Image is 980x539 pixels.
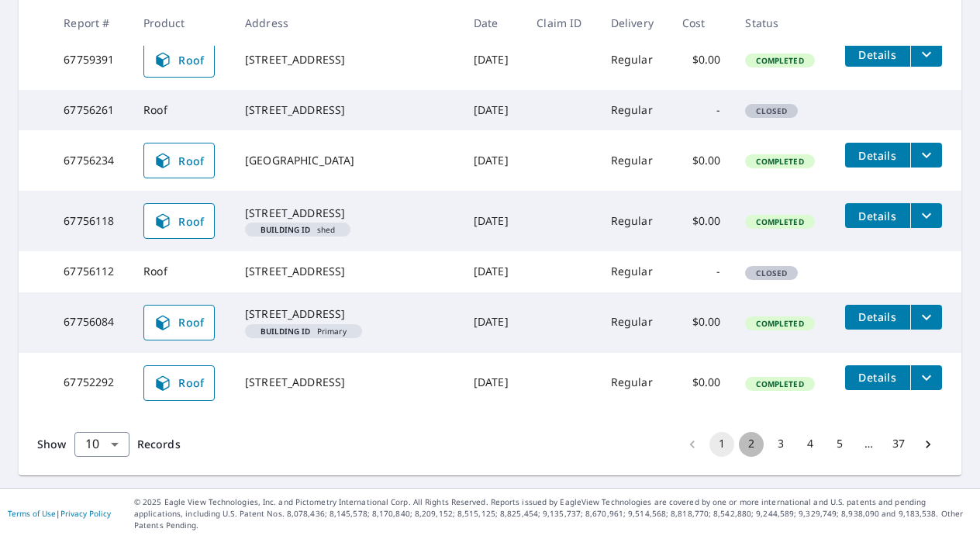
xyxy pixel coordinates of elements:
span: Details [854,47,901,62]
td: 67759391 [51,29,131,90]
button: filesDropdownBtn-67752292 [910,365,942,390]
td: Regular [599,353,670,413]
nav: pagination navigation [678,432,943,457]
div: [STREET_ADDRESS] [245,206,449,221]
button: Go to next page [916,432,940,457]
a: Roof [143,305,215,340]
em: Building ID [261,327,311,335]
td: $0.00 [670,353,733,413]
td: $0.00 [670,29,733,90]
div: 10 [74,423,129,466]
button: detailsBtn-67759391 [845,42,910,67]
td: Regular [599,29,670,90]
td: Roof [131,251,233,292]
span: shed [251,226,344,233]
td: 67752292 [51,353,131,413]
span: Completed [747,216,813,227]
button: detailsBtn-67756118 [845,203,910,228]
span: Details [854,370,901,385]
span: Roof [154,313,205,332]
span: Roof [154,151,205,170]
td: - [670,90,733,130]
td: 67756118 [51,191,131,251]
td: Regular [599,292,670,353]
td: Regular [599,90,670,130]
td: 67756084 [51,292,131,353]
a: Terms of Use [8,508,56,519]
td: $0.00 [670,130,733,191]
td: Regular [599,130,670,191]
span: Details [854,309,901,324]
td: Roof [131,90,233,130]
div: [GEOGRAPHIC_DATA] [245,153,449,168]
div: [STREET_ADDRESS] [245,375,449,390]
td: [DATE] [461,29,524,90]
span: Roof [154,212,205,230]
span: Roof [154,374,205,392]
span: Completed [747,55,813,66]
span: Records [137,437,181,451]
div: [STREET_ADDRESS] [245,102,449,118]
a: Roof [143,365,215,401]
button: filesDropdownBtn-67756084 [910,305,942,330]
td: [DATE] [461,130,524,191]
div: [STREET_ADDRESS] [245,52,449,67]
td: $0.00 [670,292,733,353]
p: | [8,509,111,518]
p: © 2025 Eagle View Technologies, Inc. and Pictometry International Corp. All Rights Reserved. Repo... [134,496,972,531]
span: Completed [747,156,813,167]
span: Closed [747,105,796,116]
span: Closed [747,268,796,278]
td: Regular [599,191,670,251]
button: filesDropdownBtn-67759391 [910,42,942,67]
a: Roof [143,143,215,178]
button: detailsBtn-67756234 [845,143,910,168]
button: filesDropdownBtn-67756234 [910,143,942,168]
div: [STREET_ADDRESS] [245,306,449,322]
div: … [857,436,882,451]
td: Regular [599,251,670,292]
td: 67756234 [51,130,131,191]
a: Roof [143,203,215,239]
td: [DATE] [461,353,524,413]
button: Go to page 3 [768,432,793,457]
td: $0.00 [670,191,733,251]
span: Completed [747,318,813,329]
td: 67756112 [51,251,131,292]
td: - [670,251,733,292]
span: Show [37,437,67,451]
td: [DATE] [461,251,524,292]
span: Details [854,209,901,223]
span: Roof [154,50,205,69]
button: Go to page 37 [886,432,911,457]
button: filesDropdownBtn-67756118 [910,203,942,228]
button: page 1 [709,432,734,457]
button: Go to page 5 [827,432,852,457]
span: Details [854,148,901,163]
span: Completed [747,378,813,389]
button: detailsBtn-67752292 [845,365,910,390]
em: Building ID [261,226,311,233]
span: Primary [251,327,356,335]
td: [DATE] [461,90,524,130]
td: [DATE] [461,292,524,353]
a: Privacy Policy [60,508,111,519]
td: [DATE] [461,191,524,251]
td: 67756261 [51,90,131,130]
div: Show 10 records [74,432,129,457]
button: Go to page 2 [739,432,764,457]
button: Go to page 4 [798,432,823,457]
div: [STREET_ADDRESS] [245,264,449,279]
a: Roof [143,42,215,78]
button: detailsBtn-67756084 [845,305,910,330]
